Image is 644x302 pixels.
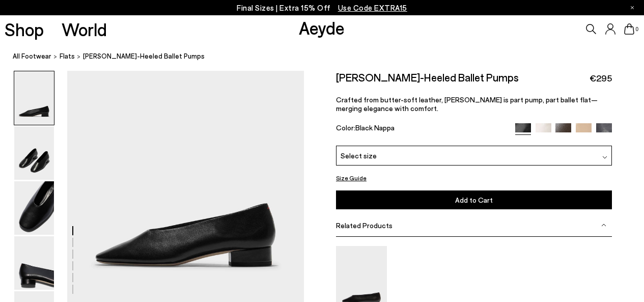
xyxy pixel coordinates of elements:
[338,3,407,12] span: Navigate to /collections/ss25-final-sizes
[13,43,644,71] nav: breadcrumb
[336,172,367,184] button: Size Guide
[237,2,407,14] p: Final Sizes | Extra 15% Off
[62,20,107,38] a: World
[60,52,75,60] span: Flats
[624,23,634,35] a: 0
[14,236,54,290] img: Delia Low-Heeled Ballet Pumps - Image 4
[14,71,54,125] img: Delia Low-Heeled Ballet Pumps - Image 1
[355,123,395,132] span: Black Nappa
[13,51,51,62] a: All Footwear
[336,221,393,230] span: Related Products
[341,150,377,161] span: Select size
[590,72,612,85] span: €295
[83,51,205,62] span: [PERSON_NAME]-Heeled Ballet Pumps
[336,123,506,135] div: Color:
[5,20,44,38] a: Shop
[634,26,639,32] span: 0
[14,126,54,180] img: Delia Low-Heeled Ballet Pumps - Image 2
[601,223,606,228] img: svg%3E
[336,190,612,209] button: Add to Cart
[336,71,519,84] h2: [PERSON_NAME]-Heeled Ballet Pumps
[14,181,54,235] img: Delia Low-Heeled Ballet Pumps - Image 3
[336,95,598,113] span: Crafted from butter-soft leather, [PERSON_NAME] is part pump, part ballet flat—merging elegance w...
[602,155,607,160] img: svg%3E
[60,51,75,62] a: Flats
[299,17,345,38] a: Aeyde
[455,196,493,204] span: Add to Cart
